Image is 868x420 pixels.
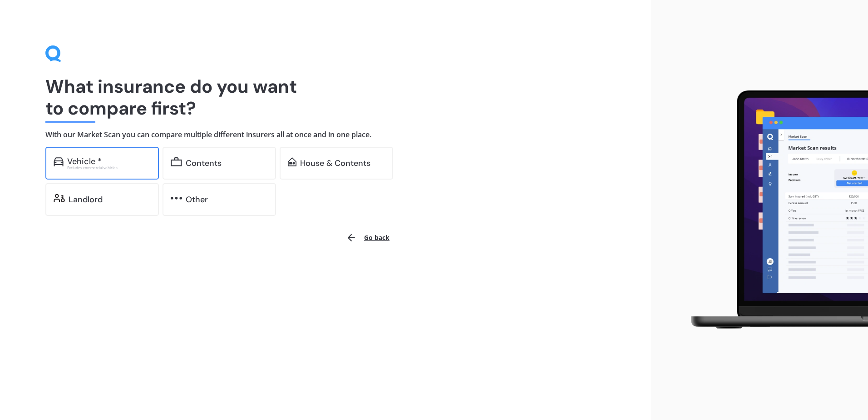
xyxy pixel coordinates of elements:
img: car.f15378c7a67c060ca3f3.svg [54,157,64,166]
div: Excludes commercial vehicles [67,166,151,170]
img: home-and-contents.b802091223b8502ef2dd.svg [288,157,296,166]
div: Contents [186,159,222,168]
div: House & Contents [300,159,370,168]
img: other.81dba5aafe580aa69f38.svg [171,194,182,203]
img: landlord.470ea2398dcb263567d0.svg [54,194,65,203]
button: Go back [340,227,395,249]
div: Other [186,195,208,204]
h4: With our Market Scan you can compare multiple different insurers all at once and in one place. [45,130,606,140]
img: laptop.webp [678,85,868,335]
img: content.01f40a52572271636b6f.svg [171,157,182,166]
div: Landlord [69,195,103,204]
div: Vehicle * [67,157,102,166]
h1: What insurance do you want to compare first? [45,75,606,119]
